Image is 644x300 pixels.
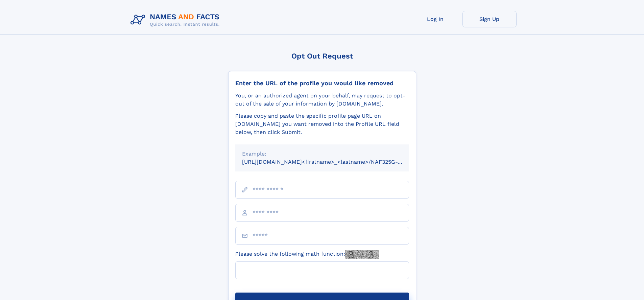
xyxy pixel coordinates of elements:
[242,150,402,158] div: Example:
[242,159,422,165] small: [URL][DOMAIN_NAME]<firstname>_<lastname>/NAF325G-xxxxxxxx
[408,11,462,27] a: Log In
[235,79,409,87] div: Enter the URL of the profile you would like removed
[235,250,379,259] label: Please solve the following math function:
[462,11,517,27] a: Sign Up
[235,112,409,136] div: Please copy and paste the specific profile page URL on [DOMAIN_NAME] you want removed into the Pr...
[128,11,225,29] img: Logo Names and Facts
[235,92,409,108] div: You, or an authorized agent on your behalf, may request to opt-out of the sale of your informatio...
[228,52,416,60] div: Opt Out Request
